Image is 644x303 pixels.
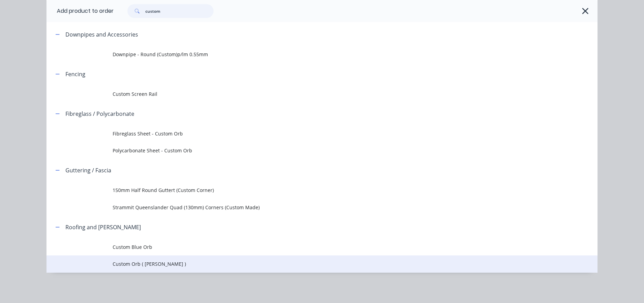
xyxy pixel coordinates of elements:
span: Polycarbonate Sheet - Custom Orb [113,147,500,154]
div: Downpipes and Accessories [65,30,138,39]
div: Guttering / Fascia [65,166,111,174]
span: Strammit Queenslander Quad (130mm) Corners (Custom Made) [113,204,500,211]
span: Downpipe - Round (Custom)p/lm 0.55mm [113,51,500,58]
span: 150mm Half Round Guttert (Custom Corner) [113,186,500,194]
input: Search... [145,4,214,18]
span: Custom Blue Orb [113,243,500,251]
div: Fencing [65,70,85,78]
span: Fibreglass Sheet - Custom Orb [113,130,500,137]
div: Roofing and [PERSON_NAME] [65,223,141,231]
span: Custom Screen Rail [113,90,500,98]
div: Fibreglass / Polycarbonate [65,110,134,118]
span: Custom Orb ( [PERSON_NAME] ) [113,260,500,267]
